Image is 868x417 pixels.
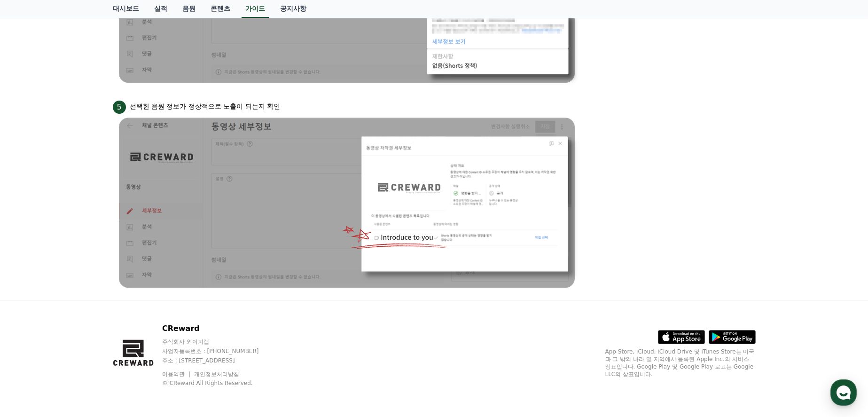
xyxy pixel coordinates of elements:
p: 주소 : [STREET_ADDRESS] [162,357,277,364]
a: 개인정보처리방침 [194,371,239,378]
p: 주식회사 와이피랩 [162,338,277,346]
a: 대화 [62,298,121,322]
p: © CReward All Rights Reserved. [162,379,277,387]
span: 대화 [86,313,97,320]
p: 선택한 음원 정보가 정상적으로 노출이 되는지 확인 [130,102,281,111]
span: 설정 [145,312,156,320]
p: App Store, iCloud, iCloud Drive 및 iTunes Store는 미국과 그 밖의 나라 및 지역에서 등록된 Apple Inc.의 서비스 상표입니다. Goo... [605,348,756,378]
p: 사업자등록번호 : [PHONE_NUMBER] [162,347,277,355]
p: CReward [162,323,277,334]
span: 5 [113,101,126,114]
span: 홈 [30,312,35,320]
a: 설정 [121,298,180,322]
a: 이용약관 [162,371,192,378]
a: 홈 [3,298,62,322]
img: 5.png [113,114,583,292]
